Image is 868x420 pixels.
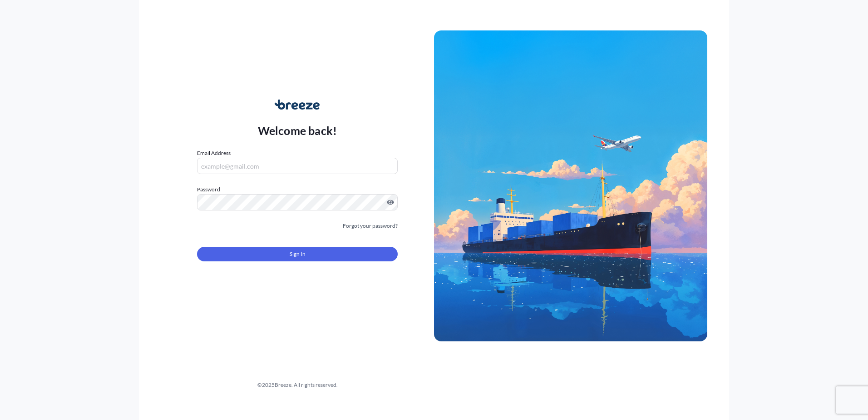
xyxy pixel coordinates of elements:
[161,380,434,390] div: © 2025 Breeze. All rights reserved.
[387,199,394,206] button: Show password
[197,185,398,194] label: Password
[197,247,398,261] button: Sign In
[343,221,398,230] a: Forgot your password?
[290,250,306,259] span: Sign In
[258,123,337,138] p: Welcome back!
[197,158,398,174] input: example@gmail.com
[197,149,231,158] label: Email Address
[434,30,707,341] img: Ship illustration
